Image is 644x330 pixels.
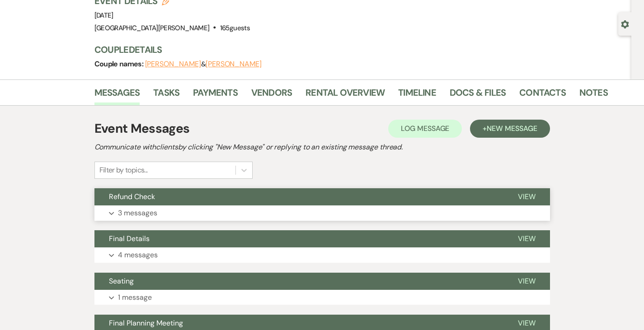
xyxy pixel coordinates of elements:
[251,85,292,105] a: Vendors
[470,120,550,138] button: +New Message
[401,124,449,133] span: Log Message
[99,165,148,176] div: Filter by topics...
[579,85,608,105] a: Notes
[145,60,262,69] span: &
[109,192,155,201] span: Refund Check
[503,273,550,290] button: View
[118,292,152,303] p: 1 message
[94,205,550,221] button: 3 messages
[145,60,201,68] button: [PERSON_NAME]
[118,207,157,219] p: 3 messages
[518,276,536,286] span: View
[94,85,140,105] a: Messages
[220,23,250,33] span: 165 guests
[94,230,503,247] button: Final Details
[118,249,158,261] p: 4 messages
[94,247,550,263] button: 4 messages
[519,85,566,105] a: Contacts
[94,142,550,153] h2: Communicate with clients by clicking "New Message" or replying to an existing message thread.
[503,188,550,205] button: View
[109,276,134,286] span: Seating
[206,60,262,68] button: [PERSON_NAME]
[487,124,537,133] span: New Message
[398,85,436,105] a: Timeline
[518,192,536,201] span: View
[94,290,550,305] button: 1 message
[94,43,601,56] h3: Couple Details
[109,318,183,328] span: Final Planning Meeting
[94,59,145,69] span: Couple names:
[193,85,238,105] a: Payments
[518,234,536,243] span: View
[518,318,536,328] span: View
[621,19,629,28] button: Open lead details
[94,188,503,205] button: Refund Check
[450,85,506,105] a: Docs & Files
[306,85,385,105] a: Rental Overview
[94,119,190,138] h1: Event Messages
[153,85,179,105] a: Tasks
[94,11,113,20] span: [DATE]
[388,120,462,138] button: Log Message
[94,23,210,33] span: [GEOGRAPHIC_DATA][PERSON_NAME]
[503,230,550,247] button: View
[109,234,150,243] span: Final Details
[94,273,503,290] button: Seating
